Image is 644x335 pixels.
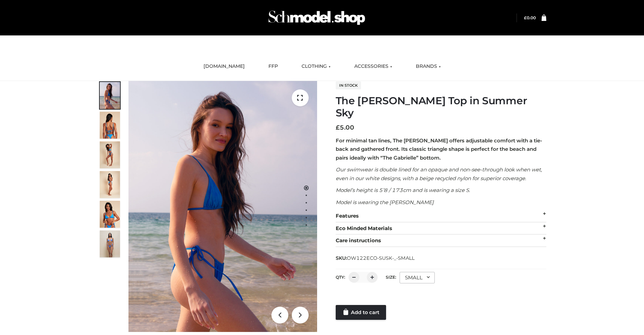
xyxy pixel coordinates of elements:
[336,275,345,280] label: QTY:
[336,124,340,131] span: £
[336,222,546,235] div: Eco Minded Materials
[336,254,415,262] span: SKU:
[100,171,120,198] img: 3.Alex-top_CN-1-1-2.jpg
[296,59,336,74] a: CLOTHING
[524,15,536,20] a: £0.00
[266,4,367,31] img: Schmodel Admin 964
[349,59,397,74] a: ACCESSORIES
[411,59,446,74] a: BRANDS
[100,82,120,109] img: 1.Alex-top_SS-1_4464b1e7-c2c9-4e4b-a62c-58381cd673c0-1.jpg
[336,187,470,193] em: Model’s height is 5’8 / 173cm and is wearing a size S.
[336,199,434,205] em: Model is wearing the [PERSON_NAME]
[198,59,250,74] a: [DOMAIN_NAME]
[336,166,542,182] em: Our swimwear is double lined for an opaque and non-see-through look when wet, even in our white d...
[100,230,120,257] img: SSVC.jpg
[336,210,546,222] div: Features
[336,95,546,119] h1: The [PERSON_NAME] Top in Summer Sky
[100,141,120,168] img: 4.Alex-top_CN-1-1-2.jpg
[128,81,317,332] img: 1.Alex-top_SS-1_4464b1e7-c2c9-4e4b-a62c-58381cd673c0 (1)
[336,137,542,161] strong: For minimal tan lines, The [PERSON_NAME] offers adjustable comfort with a tie-back and gathered f...
[336,81,361,89] span: In stock
[100,112,120,139] img: 5.Alex-top_CN-1-1_1-1.jpg
[336,124,354,131] bdi: 5.00
[524,15,536,20] bdi: 0.00
[347,255,414,261] span: OW122ECO-SUSK-_-SMALL
[400,272,435,283] div: SMALL
[386,275,396,280] label: Size:
[336,234,546,247] div: Care instructions
[263,59,283,74] a: FFP
[100,201,120,228] img: 2.Alex-top_CN-1-1-2.jpg
[336,305,386,320] a: Add to cart
[524,15,527,20] span: £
